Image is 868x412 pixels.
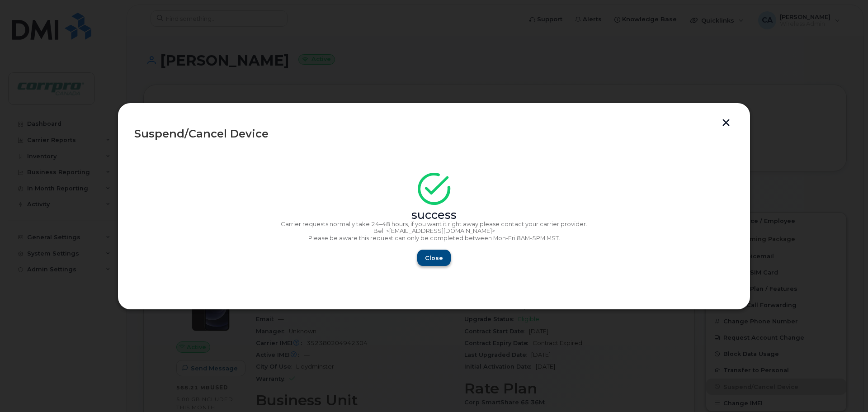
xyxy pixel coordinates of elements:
p: Bell <[EMAIL_ADDRESS][DOMAIN_NAME]> [134,227,734,235]
div: success [134,212,734,219]
div: Suspend/Cancel Device [134,128,734,139]
p: Carrier requests normally take 24–48 hours, if you want it right away please contact your carrier... [134,221,734,228]
p: Please be aware this request can only be completed between Mon-Fri 8AM-5PM MST. [134,235,734,242]
button: Close [417,250,451,266]
span: Close [425,254,443,262]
